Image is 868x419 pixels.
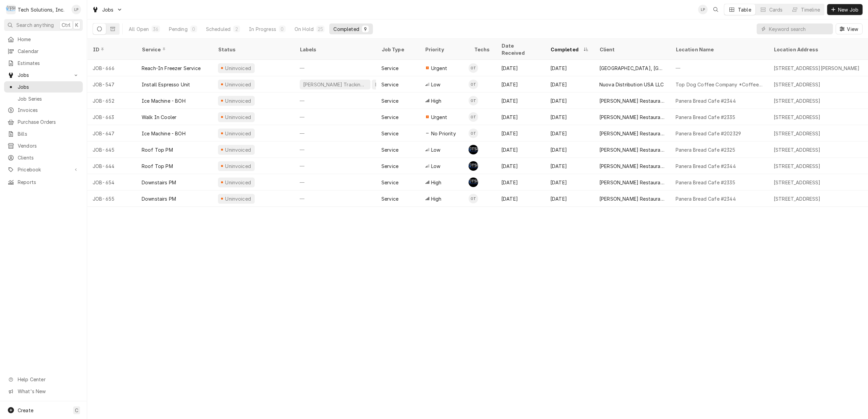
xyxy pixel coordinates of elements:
[599,97,665,104] div: [PERSON_NAME] Restaurant Group
[381,97,398,104] div: Service
[206,26,231,33] div: Scheduled
[599,65,665,72] div: [GEOGRAPHIC_DATA], [GEOGRAPHIC_DATA]
[431,179,442,186] span: High
[142,97,186,104] div: Ice Machine - BOH
[4,128,83,139] a: Bills
[469,178,478,187] div: Austin Fox's Avatar
[72,5,81,14] div: LP
[18,106,79,114] span: Invoices
[846,26,859,33] span: View
[142,130,186,137] div: Ice Machine - BOH
[224,130,252,137] div: Uninvoiced
[87,60,136,76] div: JOB-666
[670,60,768,76] div: —
[18,166,69,173] span: Pricebook
[18,60,79,67] span: Estimates
[142,195,176,202] div: Downstairs PM
[295,26,314,33] div: On Hold
[496,190,545,207] div: [DATE]
[496,93,545,109] div: [DATE]
[4,164,83,175] a: Go to Pricebook
[469,129,478,138] div: OT
[16,21,54,29] span: Search anything
[224,146,252,153] div: Uninvoiced
[318,26,323,33] div: 25
[87,190,136,207] div: JOB-655
[381,81,398,88] div: Service
[698,5,708,14] div: Lisa Paschal's Avatar
[224,195,252,202] div: Uninvoiced
[235,26,239,33] div: 2
[550,46,582,53] div: Completed
[431,97,442,104] span: High
[87,141,136,158] div: JOB-645
[469,194,478,203] div: Otis Tooley's Avatar
[469,161,478,171] div: Shaun Booth's Avatar
[469,80,478,89] div: Otis Tooley's Avatar
[469,112,478,122] div: OT
[333,26,359,33] div: Completed
[4,19,83,31] button: Search anythingCtrlK
[4,46,83,57] a: Calendar
[774,130,821,137] div: [STREET_ADDRESS]
[501,42,538,56] div: Date Received
[431,195,442,202] span: High
[294,190,376,207] div: —
[676,146,735,153] div: Panera Bread Cafe #2325
[496,174,545,190] div: [DATE]
[381,65,398,72] div: Service
[599,130,665,137] div: [PERSON_NAME] Restaurant Group
[142,179,176,186] div: Downstairs PM
[676,163,736,170] div: Panera Bread Cafe #2344
[4,69,83,81] a: Go to Jobs
[18,6,64,13] div: Tech Solutions, Inc.
[545,174,594,190] div: [DATE]
[774,146,821,153] div: [STREET_ADDRESS]
[599,195,665,202] div: [PERSON_NAME] Restaurant Group
[280,26,284,33] div: 0
[224,97,252,104] div: Uninvoiced
[599,81,664,88] div: Nuova Distribution USA LLC
[87,109,136,125] div: JOB-663
[62,21,70,29] span: Ctrl
[381,179,398,186] div: Service
[75,407,78,414] span: C
[294,174,376,190] div: —
[676,179,735,186] div: Panera Bread Cafe #2335
[431,163,440,170] span: Low
[469,161,478,171] div: SB
[545,109,594,125] div: [DATE]
[769,23,830,34] input: Keyword search
[87,158,136,174] div: JOB-644
[769,6,783,13] div: Cards
[218,46,287,53] div: Status
[142,65,201,72] div: Reach-In Freezer Service
[599,114,665,121] div: [PERSON_NAME] Restaurant Group
[129,26,149,33] div: All Open
[774,179,821,186] div: [STREET_ADDRESS]
[496,60,545,76] div: [DATE]
[599,146,665,153] div: [PERSON_NAME] Restaurant Group
[469,63,478,73] div: Otis Tooley's Avatar
[431,65,447,72] span: Urgent
[4,116,83,128] a: Purchase Orders
[87,125,136,141] div: JOB-647
[474,46,490,53] div: Techs
[774,81,821,88] div: [STREET_ADDRESS]
[381,195,398,202] div: Service
[18,71,69,79] span: Jobs
[4,386,83,397] a: Go to What's New
[837,6,860,13] span: New Job
[469,96,478,105] div: OT
[18,376,79,383] span: Help Center
[75,21,78,29] span: K
[431,81,440,88] span: Low
[676,81,763,88] div: Top Dog Coffee Company *Coffee Trailer*
[89,4,125,15] a: Go to Jobs
[545,141,594,158] div: [DATE]
[18,36,79,43] span: Home
[142,163,173,170] div: Roof Top PM
[599,46,663,53] div: Client
[224,179,252,186] div: Uninvoiced
[469,178,478,187] div: AF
